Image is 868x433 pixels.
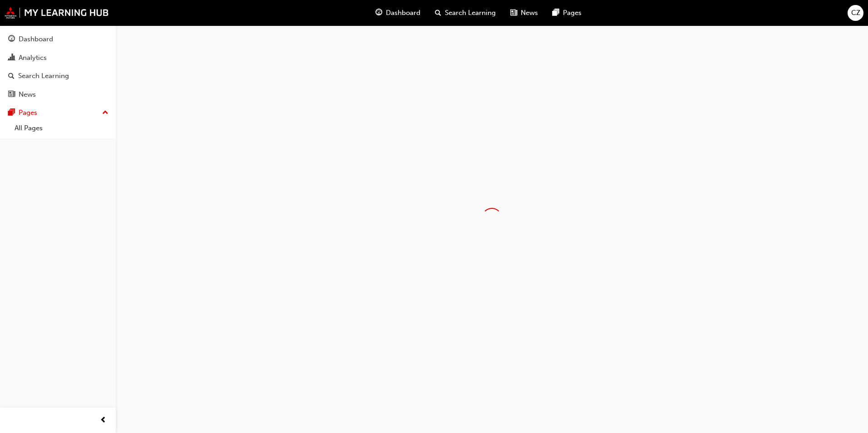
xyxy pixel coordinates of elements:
a: guage-iconDashboard [368,4,428,22]
span: News [521,8,538,18]
button: CZ [848,5,863,21]
button: Pages [4,104,112,121]
a: pages-iconPages [545,4,589,22]
a: search-iconSearch Learning [428,4,503,22]
div: Dashboard [19,34,53,44]
span: news-icon [510,7,517,19]
span: pages-icon [552,7,559,19]
span: chart-icon [8,54,15,62]
span: Dashboard [386,8,420,18]
a: All Pages [11,121,112,135]
img: mmal [5,7,109,19]
span: news-icon [8,91,15,99]
button: DashboardAnalyticsSearch LearningNews [4,29,112,104]
span: pages-icon [8,109,15,117]
a: Search Learning [4,68,112,84]
span: prev-icon [100,415,107,426]
span: search-icon [8,72,15,80]
span: up-icon [102,107,108,119]
div: Pages [19,108,37,118]
span: CZ [851,8,860,18]
div: Analytics [19,53,47,63]
span: search-icon [435,7,441,19]
span: Pages [563,8,582,18]
a: Analytics [4,49,112,66]
a: news-iconNews [503,4,545,22]
a: News [4,86,112,103]
span: guage-icon [8,35,15,44]
span: guage-icon [375,7,382,19]
div: Search Learning [18,71,69,81]
span: Search Learning [445,8,496,18]
div: News [19,89,36,100]
a: Dashboard [4,31,112,48]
